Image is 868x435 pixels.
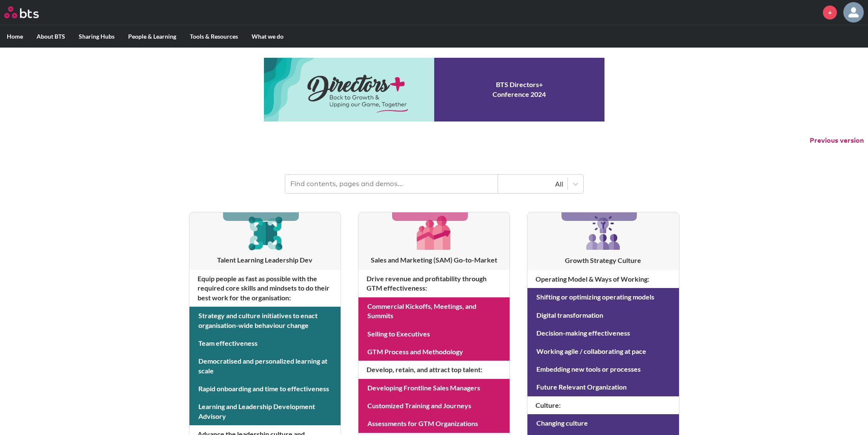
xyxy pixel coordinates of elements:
[583,212,624,253] img: [object Object]
[358,270,510,297] h4: Drive revenue and profitability through GTM effectiveness :
[502,179,563,189] div: All
[414,212,454,253] img: [object Object]
[527,396,679,414] h4: Culture :
[843,2,864,23] img: Zander Ross
[810,136,864,145] button: Previous version
[30,25,72,48] label: About BTS
[245,212,285,253] img: [object Object]
[527,270,679,288] h4: Operating Model & Ways of Working :
[527,256,679,265] h3: Growth Strategy Culture
[189,270,341,307] h4: Equip people as fast as possible with the required core skills and mindsets to do their best work...
[843,2,864,23] a: Profile
[121,25,183,48] label: People & Learning
[245,25,290,48] label: What we do
[358,361,510,379] h4: Develop, retain, and attract top talent :
[358,255,510,265] h3: Sales and Marketing (SAM) Go-to-Market
[4,6,54,18] a: Go home
[285,175,498,193] input: Find contents, pages and demos...
[823,6,837,20] a: +
[4,6,39,18] img: BTS Logo
[72,25,121,48] label: Sharing Hubs
[264,58,604,121] a: Conference 2024
[189,255,341,265] h3: Talent Learning Leadership Dev
[183,25,245,48] label: Tools & Resources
